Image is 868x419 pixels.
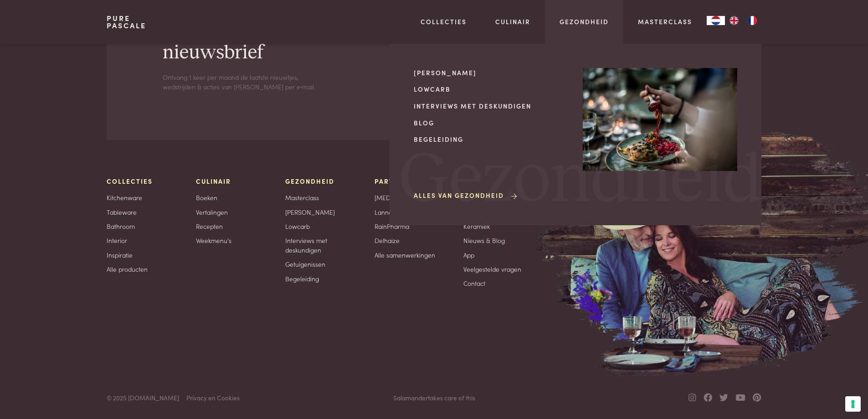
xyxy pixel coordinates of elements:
[707,16,725,25] a: NL
[393,393,428,402] a: Salamander
[399,145,763,215] span: Gezondheid
[743,16,761,25] a: FR
[707,16,761,25] aside: Language selected: Nederlands
[414,101,568,111] a: Interviews met deskundigen
[107,15,146,29] a: PurePascale
[285,274,319,284] a: Begeleiding
[845,396,861,412] button: Uw voorkeuren voor toestemming voor trackingtechnologieën
[196,207,228,217] a: Vertalingen
[414,68,568,78] a: [PERSON_NAME]
[285,236,360,254] a: Interviews met deskundigen
[375,236,400,245] a: Delhaize
[285,259,325,269] a: Getuigenissen
[463,279,485,288] a: Contact
[196,236,231,245] a: Weekmenu's
[414,134,568,144] a: Begeleiding
[463,250,474,260] a: App
[463,222,490,231] a: Keramiek
[196,176,231,186] span: Culinair
[107,264,148,274] a: Alle producten
[583,68,737,171] img: Gezondheid
[414,191,519,200] a: Alles van Gezondheid
[393,393,475,403] span: takes care of this
[414,84,568,94] a: Lowcarb
[285,222,310,231] a: Lowcarb
[560,17,609,26] a: Gezondheid
[196,193,217,202] a: Boeken
[107,193,142,202] a: Kitchenware
[375,207,396,217] a: Lannoo
[186,393,240,403] a: Privacy en Cookies
[285,176,334,186] span: Gezondheid
[463,264,521,274] a: Veelgestelde vragen
[707,16,725,25] div: Language
[495,17,530,26] a: Culinair
[107,176,153,186] span: Collecties
[107,236,127,245] a: Interior
[375,193,424,202] a: [MEDICAL_DATA]
[107,393,179,403] span: © 2025 [DOMAIN_NAME]
[421,17,467,26] a: Collecties
[375,176,413,186] span: Partners
[107,250,133,260] a: Inspiratie
[107,207,137,217] a: Tableware
[285,193,319,202] a: Masterclass
[163,72,318,91] p: Ontvang 1 keer per maand de laatste nieuwtjes, wedstrijden & acties van [PERSON_NAME] per e‑mail.
[285,207,335,217] a: [PERSON_NAME]
[107,222,135,231] a: Bathroom
[196,222,223,231] a: Recepten
[725,16,761,25] ul: Language list
[375,250,435,260] a: Alle samenwerkingen
[638,17,692,26] a: Masterclass
[414,118,568,128] a: Blog
[463,236,505,245] a: Nieuws & Blog
[725,16,743,25] a: EN
[375,222,409,231] a: RainPharma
